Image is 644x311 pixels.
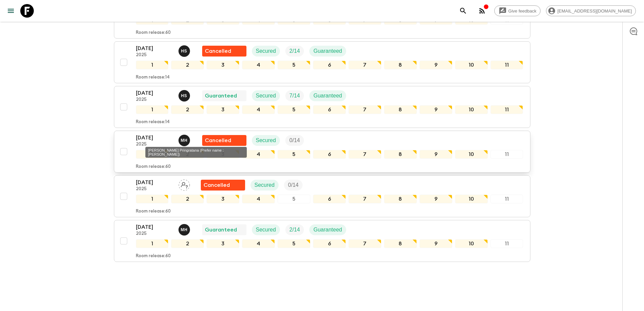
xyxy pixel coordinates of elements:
p: H S [181,48,187,54]
div: 8 [384,239,417,248]
p: Room release: 60 [136,209,171,214]
div: 9 [420,105,452,114]
div: 3 [207,239,239,248]
div: Secured [252,46,280,57]
a: Give feedback [494,5,541,16]
div: 4 [242,61,275,69]
div: 6 [313,239,346,248]
div: 9 [420,61,452,69]
div: Flash Pack cancellation [202,135,246,146]
div: 5 [278,239,310,248]
p: 2025 [136,97,173,103]
div: 10 [455,195,488,203]
p: [DATE] [136,178,173,186]
p: Secured [256,92,276,100]
p: Secured [255,181,275,189]
button: MH [178,224,191,236]
span: Assign pack leader [178,181,190,187]
button: [DATE]2025Mr. Heng Pringratana (Prefer name : James)Flash Pack cancellationSecuredTrip Fill123456... [114,131,530,173]
p: [DATE] [136,223,173,231]
p: 2 / 14 [289,47,300,55]
div: 10 [455,239,488,248]
span: Hong Sarou [178,92,191,97]
button: HS [178,90,191,102]
div: 1 [136,150,169,159]
div: 7 [349,150,381,159]
div: Secured [252,90,280,101]
div: 8 [384,150,417,159]
div: Flash Pack cancellation [202,46,246,57]
div: 9 [420,195,452,203]
div: Trip Fill [285,46,304,57]
span: Mr. Heng Pringratana (Prefer name : James) [178,226,191,231]
div: 4 [242,150,275,159]
div: 2 [171,61,204,69]
div: 1 [136,105,169,114]
div: 9 [420,239,452,248]
div: Trip Fill [285,224,304,235]
p: Room release: 14 [136,75,170,80]
p: Guaranteed [313,226,342,234]
p: M H [181,227,188,232]
div: 8 [384,105,417,114]
p: 0 / 14 [289,136,300,145]
p: Guaranteed [205,92,237,100]
div: 11 [491,105,523,114]
div: 7 [349,195,381,203]
div: Flash Pack cancellation [201,180,245,191]
p: [DATE] [136,44,173,52]
div: 11 [491,61,523,69]
p: Room release: 14 [136,119,170,125]
div: 8 [384,61,417,69]
div: 7 [349,61,381,69]
div: 2 [171,195,204,203]
div: 1 [136,239,169,248]
div: 6 [313,195,346,203]
span: Hong Sarou [178,47,191,53]
p: Cancelled [204,181,230,189]
button: search adventures [456,4,470,18]
button: [DATE]2025Hong SarouGuaranteedSecuredTrip FillGuaranteed1234567891011Room release:14 [114,86,530,128]
p: M H [181,138,188,143]
div: 4 [242,195,275,203]
p: Secured [256,136,276,145]
p: Cancelled [205,136,231,145]
p: 2025 [136,186,173,192]
div: 4 [242,239,275,248]
p: Guaranteed [313,92,342,100]
div: Secured [252,224,280,235]
button: [DATE]2025Mr. Heng Pringratana (Prefer name : James)GuaranteedSecuredTrip FillGuaranteed123456789... [114,220,530,262]
div: 3 [207,105,239,114]
p: 2025 [136,52,173,58]
p: Room release: 60 [136,30,171,36]
div: 9 [420,150,452,159]
div: 1 [136,61,169,69]
span: Mr. Heng Pringratana (Prefer name : James) [178,137,191,142]
div: [PERSON_NAME] Pringratana (Prefer name : [PERSON_NAME]) [145,147,247,158]
div: 11 [491,195,523,203]
div: 11 [491,150,523,159]
div: 5 [278,195,310,203]
p: 2025 [136,142,173,147]
p: Room release: 60 [136,253,171,259]
div: Secured [251,180,279,191]
p: Room release: 60 [136,164,171,170]
p: Guaranteed [313,47,342,55]
p: 0 / 14 [288,181,299,189]
p: Cancelled [205,47,231,55]
div: [EMAIL_ADDRESS][DOMAIN_NAME] [546,5,636,16]
p: 2025 [136,231,173,237]
div: Trip Fill [284,180,303,191]
button: MH [178,135,191,146]
div: 10 [455,150,488,159]
div: 2 [171,105,204,114]
p: H S [181,93,187,98]
p: 7 / 14 [289,92,300,100]
div: Secured [252,135,280,146]
div: 8 [384,195,417,203]
div: 5 [278,150,310,159]
div: 10 [455,61,488,69]
div: 5 [278,61,310,69]
p: Secured [256,47,276,55]
div: 3 [207,61,239,69]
